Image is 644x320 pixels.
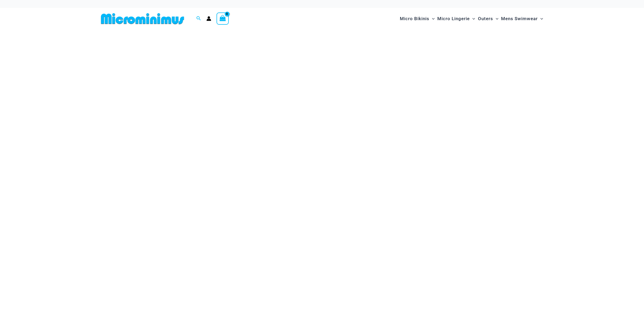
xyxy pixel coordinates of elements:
span: Menu Toggle [470,12,475,25]
a: Micro LingerieMenu ToggleMenu Toggle [436,11,476,27]
span: Micro Lingerie [437,12,470,25]
nav: Site Navigation [398,10,545,28]
span: Mens Swimwear [501,12,538,25]
a: OutersMenu ToggleMenu Toggle [477,11,500,27]
a: Mens SwimwearMenu ToggleMenu Toggle [500,11,544,27]
a: Micro BikinisMenu ToggleMenu Toggle [399,11,436,27]
a: Account icon link [206,16,211,21]
img: MM SHOP LOGO FLAT [99,13,186,25]
a: Search icon link [196,15,201,22]
a: View Shopping Cart, empty [217,12,229,25]
span: Micro Bikinis [400,12,429,25]
span: Menu Toggle [429,12,435,25]
span: Menu Toggle [538,12,543,25]
span: Outers [478,12,493,25]
span: Menu Toggle [493,12,498,25]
